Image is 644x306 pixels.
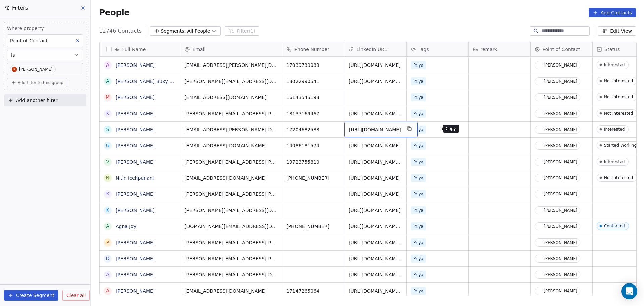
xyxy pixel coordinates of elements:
a: [URL][DOMAIN_NAME][PERSON_NAME] [348,79,440,84]
div: M [106,94,110,101]
div: [PERSON_NAME] [544,272,577,277]
a: [PERSON_NAME] [116,272,155,277]
div: Tags [407,42,468,56]
div: A [106,223,109,230]
div: [PERSON_NAME] [544,79,577,84]
span: Point of Contact [543,46,580,53]
div: K [106,190,109,198]
div: [PERSON_NAME] [544,192,577,196]
div: Not Interested [604,79,633,83]
span: [PERSON_NAME][EMAIL_ADDRESS][PERSON_NAME][DOMAIN_NAME] [184,191,278,198]
div: K [106,110,109,117]
a: Agna Joy [116,224,136,229]
span: Priya [411,206,426,214]
span: [PHONE_NUMBER] [286,175,340,181]
a: [URL][DOMAIN_NAME] [348,175,401,181]
a: [URL][DOMAIN_NAME] [349,127,401,132]
span: Priya [411,255,426,263]
span: Segments: [161,28,186,35]
span: [PERSON_NAME][EMAIL_ADDRESS][PERSON_NAME][DOMAIN_NAME] [184,255,278,262]
span: [EMAIL_ADDRESS][PERSON_NAME][DOMAIN_NAME] [184,62,278,69]
span: [PERSON_NAME][EMAIL_ADDRESS][DOMAIN_NAME] [184,271,278,278]
span: Priya [411,126,426,134]
span: [EMAIL_ADDRESS][PERSON_NAME][DOMAIN_NAME] [184,126,278,133]
span: Priya [411,93,426,101]
span: LinkedIn URL [357,46,387,53]
span: Tags [419,46,429,53]
span: 13022990541 [286,78,340,85]
div: Phone Number [282,42,344,56]
a: [PERSON_NAME] [116,111,155,116]
div: [PERSON_NAME] [544,289,577,293]
span: remark [481,46,497,53]
a: [URL][DOMAIN_NAME] [348,191,401,197]
span: People [99,8,130,18]
a: [PERSON_NAME] Buxy PMP [116,79,179,84]
div: Contacted [604,224,625,228]
div: A [106,61,109,69]
div: G [106,142,109,149]
span: Priya [411,110,426,118]
div: [PERSON_NAME] [544,111,577,116]
div: Not Interested [604,175,633,180]
span: 19723755810 [286,159,340,165]
span: 17147265064 [286,288,340,294]
a: [PERSON_NAME] [116,191,155,197]
span: [PERSON_NAME][EMAIL_ADDRESS][DOMAIN_NAME] [184,78,278,85]
a: [URL][DOMAIN_NAME] [348,62,401,68]
div: Full Name [100,42,180,56]
span: 16143545193 [286,94,340,101]
span: [PERSON_NAME][EMAIL_ADDRESS][DOMAIN_NAME] [184,207,278,214]
div: [PERSON_NAME] [544,240,577,245]
div: [PERSON_NAME] [544,224,577,229]
span: Email [193,46,206,53]
a: [PERSON_NAME] [116,62,155,68]
a: [URL][DOMAIN_NAME][PERSON_NAME] [348,111,440,116]
span: [PERSON_NAME][EMAIL_ADDRESS][PERSON_NAME][DOMAIN_NAME] [184,239,278,246]
span: Priya [411,61,426,69]
span: 14086181574 [286,142,340,149]
div: [PERSON_NAME] [544,256,577,261]
span: [EMAIL_ADDRESS][DOMAIN_NAME] [184,288,278,294]
div: Point of Contact [531,42,592,56]
div: [PERSON_NAME] [544,143,577,148]
span: 17039739089 [286,62,340,69]
span: 12746 Contacts [99,27,142,35]
div: [PERSON_NAME] [544,127,577,132]
a: [PERSON_NAME] [116,288,155,294]
a: [URL][DOMAIN_NAME][PERSON_NAME] [348,240,440,245]
span: [EMAIL_ADDRESS][DOMAIN_NAME] [184,175,278,181]
div: Not Interested [604,95,633,99]
a: [URL][DOMAIN_NAME][PERSON_NAME] [348,256,440,261]
span: [PERSON_NAME][EMAIL_ADDRESS][PERSON_NAME][DOMAIN_NAME] [184,110,278,117]
span: Priya [411,271,426,279]
div: Not Interested [604,111,633,116]
button: Edit View [598,26,636,36]
a: [PERSON_NAME] [116,159,155,165]
span: Priya [411,142,426,150]
span: Priya [411,287,426,295]
span: Priya [411,174,426,182]
span: All People [187,28,210,35]
span: [PERSON_NAME][EMAIL_ADDRESS][PERSON_NAME][DOMAIN_NAME] [184,159,278,165]
span: 17204682588 [286,126,340,133]
a: [URL][DOMAIN_NAME][PERSON_NAME] [348,224,440,229]
div: [PERSON_NAME] [544,95,577,100]
a: [PERSON_NAME] [116,240,155,245]
div: S [106,126,109,133]
a: [PERSON_NAME] [116,256,155,261]
div: Interested [604,62,625,67]
a: [PERSON_NAME] [116,143,155,148]
span: Priya [411,77,426,85]
div: V [106,158,109,165]
span: Priya [411,190,426,198]
div: A [106,78,109,85]
div: Interested [604,159,625,164]
div: remark [469,42,530,56]
a: [URL][DOMAIN_NAME][PERSON_NAME] [348,159,440,165]
div: A [106,271,109,278]
a: [PERSON_NAME] [116,127,155,132]
div: Interested [604,127,625,132]
div: [PERSON_NAME] [544,63,577,68]
a: [URL][DOMAIN_NAME] [348,143,401,148]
